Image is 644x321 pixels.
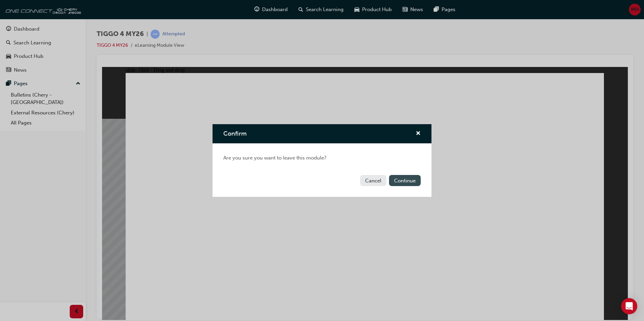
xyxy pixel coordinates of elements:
button: Continue [389,175,421,186]
div: Are you sure you want to leave this module? [213,143,431,173]
button: Cancel [360,175,386,186]
div: Confirm [213,124,431,197]
div: Open Intercom Messenger [621,298,637,314]
span: Confirm [223,130,247,137]
span: cross-icon [416,131,421,137]
button: cross-icon [416,130,421,138]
